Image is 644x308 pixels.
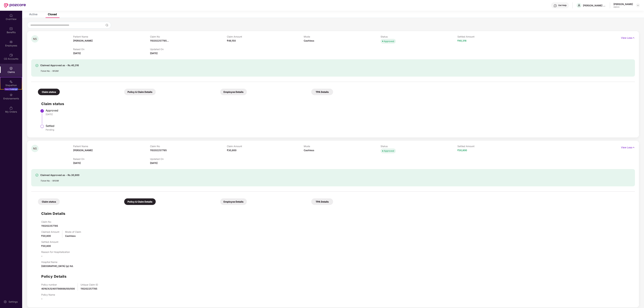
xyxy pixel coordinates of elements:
[4,300,7,303] img: svg+xml;base64,PHN2ZyBpZD0iU2V0dGluZy0yMHgyMCIgeG1sbnM9Imh0dHA6Ly93d3cudzMub3JnLzIwMDAvc3ZnIiB3aW...
[4,88,18,90] div: New Challenge
[9,80,13,83] img: svg+xml;base64,PHN2ZyB4bWxucz0iaHR0cDovL3d3dy53My5vcmcvMjAwMC9zdmciIHdpZHRoPSIyMSIgaGVpZ2h0PSIyMC...
[73,35,150,38] p: Patient Name
[621,145,635,149] p: View Less
[381,145,457,148] p: Status
[632,36,635,40] img: svg+xml;base64,PHN2ZyB4bWxucz0iaHR0cDovL3d3dy53My5vcmcvMjAwMC9zdmciIHdpZHRoPSIxNyIgaGVpZ2h0PSIxNy...
[41,101,632,107] h2: Claim status
[384,40,394,43] div: Approved
[41,261,73,263] p: Hospital Name
[227,35,304,38] p: Claim Amount
[578,3,580,7] span: A
[65,234,76,237] span: Cashless
[81,287,97,290] span: 110202257785
[150,48,227,51] p: Updated On
[40,124,44,128] img: svg+xml;base64,PHN2ZyBpZD0iU3RlcC1QZW5kaW5nLTMyeDMyIiB4bWxucz0iaHR0cDovL3d3dy53My5vcmcvMjAwMC9zdm...
[304,145,381,148] p: Mode
[41,234,51,237] span: ₹30,800
[41,244,51,247] span: ₹30,800
[65,230,81,233] p: Mode of Claim
[150,39,169,42] span: 110202257785...
[457,145,534,148] p: Settled Amount
[9,53,13,57] img: svg+xml;base64,PHN2ZyBpZD0iQ0RfQWNjb3VudHMiIGRhdGEtbmFtZT0iQ0QgQWNjb3VudHMiIHhtbG5zPSJodHRwOi8vd3...
[41,224,58,227] span: 110202257785
[304,39,314,42] span: Cashless
[46,128,632,131] div: Pending
[311,89,333,95] div: TPA Details
[554,4,557,7] img: svg+xml;base64,PHN2ZyBpZD0iSGVscC0zMngzMiIgeG1sbnM9Imh0dHA6Ly93d3cudzMub3JnLzIwMDAvc3ZnIiB3aWR0aD...
[40,67,79,73] div: Ticket No. - 181280
[46,124,632,128] div: Settled
[311,198,333,205] div: TPA Details
[41,287,75,290] span: 4016/X/O/401786698/00/000
[457,149,467,152] span: ₹30,800
[227,145,304,148] p: Claim Amount
[81,283,98,286] p: Unique Claim ID
[40,177,79,182] div: Ticket No. - 181098
[9,14,13,17] img: svg+xml;base64,PHN2ZyBpZD0iSG9tZSIgeG1sbnM9Imh0dHA6Ly93d3cudzMub3JnLzIwMDAvc3ZnIiB3aWR0aD0iMjAiIG...
[41,293,55,296] p: Policy Name
[457,35,534,38] p: Settled Amount
[457,39,466,42] span: ₹40,316
[150,52,158,55] span: [DATE]
[632,146,635,149] img: svg+xml;base64,PHN2ZyB4bWxucz0iaHR0cDovL3d3dy53My5vcmcvMjAwMC9zdmciIHdpZHRoPSIxNyIgaGVpZ2h0PSIxNy...
[124,89,156,95] div: Policy & Claim Details
[73,48,150,51] p: Raised On
[304,149,314,152] span: Cashless
[220,198,247,205] div: Employee Details
[35,173,39,177] img: svg+xml;base64,PHN2ZyBpZD0iU3VjY2Vzcy0zMngzMiIgeG1sbnM9Imh0dHA6Ly93d3cudzMub3JnLzIwMDAvc3ZnIiB3aW...
[41,255,42,257] span: -
[40,173,79,177] div: Claimed Approved as - Rs.30,800
[48,13,57,16] div: Closed
[558,4,566,7] div: Get Help
[41,230,59,233] p: Claimed Amount
[150,162,158,164] span: [DATE]
[8,300,19,303] div: Settings
[73,39,93,42] span: [PERSON_NAME]
[73,149,93,152] span: [PERSON_NAME]
[227,149,236,152] span: ₹30,800
[150,158,227,160] p: Updated On
[41,211,65,216] h1: Claim Details
[35,64,39,67] img: svg+xml;base64,PHN2ZyBpZD0iU3VjY2Vzcy0zMngzMiIgeG1sbnM9Imh0dHA6Ly93d3cudzMub3JnLzIwMDAvc3ZnIiB3aW...
[124,198,156,205] div: Policy & Claim Details
[227,39,236,42] span: ₹48,150
[9,40,13,44] img: svg+xml;base64,PHN2ZyBpZD0iRW1wbG95ZWVzIiB4bWxucz0iaHR0cDovL3d3dy53My5vcmcvMjAwMC9zdmciIHdpZHRoPS...
[613,3,633,6] div: [PERSON_NAME]
[73,145,150,148] p: Patient Name
[637,4,639,7] img: svg+xml;base64,PHN2ZyBpZD0iRHJvcGRvd24tMzJ4MzIiIHhtbG5zPSJodHRwOi8vd3d3LnczLm9yZy8yMDAwL3N2ZyIgd2...
[41,240,58,243] p: Settled Amount
[150,145,227,148] p: Claim No
[583,4,606,7] div: [PERSON_NAME] AGRI GENETICS
[9,67,13,70] img: svg+xml;base64,PHN2ZyBpZD0iQ2xhaW0iIHhtbG5zPSJodHRwOi8vd3d3LnczLm9yZy8yMDAwL3N2ZyIgd2lkdGg9IjIwIi...
[9,27,13,30] img: svg+xml;base64,PHN2ZyBpZD0iQmVuZWZpdHMiIHhtbG5zPSJodHRwOi8vd3d3LnczLm9yZy8yMDAwL3N2ZyIgd2lkdGg9Ij...
[41,220,58,223] p: Claim No
[150,35,227,38] p: Claim No
[33,147,37,150] span: NS
[220,89,247,95] div: Employee Details
[40,63,79,67] div: Claimed Approved as - Rs.40,316
[41,297,42,300] span: -
[381,35,457,38] p: Status
[40,109,44,113] img: svg+xml;base64,PHN2ZyBpZD0iU3RlcC1Eb25lLTMyeDMyIiB4bWxucz0iaHR0cDovL3d3dy53My5vcmcvMjAwMC9zdmciIH...
[73,158,150,160] p: Raised On
[41,283,75,286] p: Policy number
[38,89,60,95] div: Claim status
[304,35,381,38] p: Mode
[38,198,60,205] div: Claim status
[46,113,632,116] div: [DATE]
[29,13,37,16] div: Active
[9,93,13,97] img: svg+xml;base64,PHN2ZyBpZD0iRW5kb3JzZW1lbnRzIiB4bWxucz0iaHR0cDovL3d3dy53My5vcmcvMjAwMC9zdmciIHdpZH...
[150,149,167,152] span: 110202257785
[73,52,81,55] span: [DATE]
[46,109,632,112] div: Approved
[106,24,108,26] img: svg+xml;base64,PHN2ZyBpZD0iU2VhcmNoLTMyeDMyIiB4bWxucz0iaHR0cDovL3d3dy53My5vcmcvMjAwMC9zdmciIHdpZH...
[621,35,635,40] p: View Less
[73,162,81,164] span: [DATE]
[613,6,633,8] div: Admin
[384,149,394,152] div: Approved
[4,3,26,8] img: New Pazcare Logo
[33,38,37,40] span: NS
[41,274,66,279] h1: Policy Details
[41,251,70,253] p: Reason for Hospitalization
[41,265,73,267] span: [GEOGRAPHIC_DATA] (p) ltd.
